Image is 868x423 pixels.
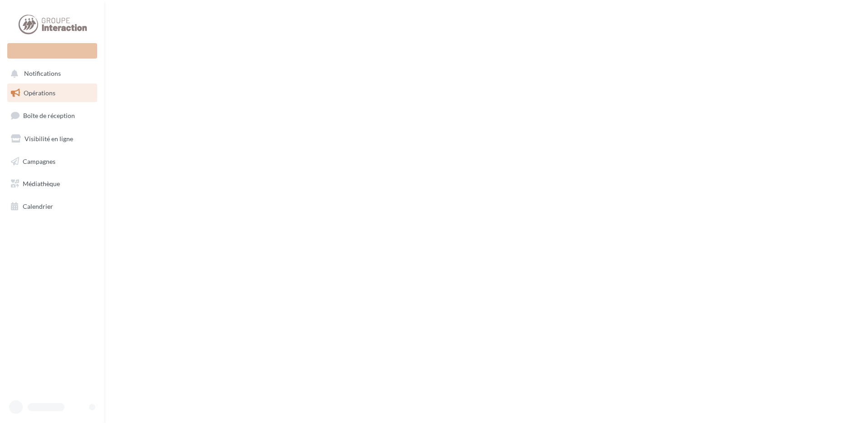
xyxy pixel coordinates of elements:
[23,202,53,210] span: Calendrier
[7,43,97,59] div: Nouvelle campagne
[5,129,99,148] a: Visibilité en ligne
[5,152,99,171] a: Campagnes
[23,180,60,187] span: Médiathèque
[25,135,73,143] span: Visibilité en ligne
[5,84,99,103] a: Opérations
[5,174,99,193] a: Médiathèque
[5,197,99,216] a: Calendrier
[24,70,61,78] span: Notifications
[23,157,55,165] span: Campagnes
[24,89,55,97] span: Opérations
[5,106,99,125] a: Boîte de réception
[23,112,75,119] span: Boîte de réception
